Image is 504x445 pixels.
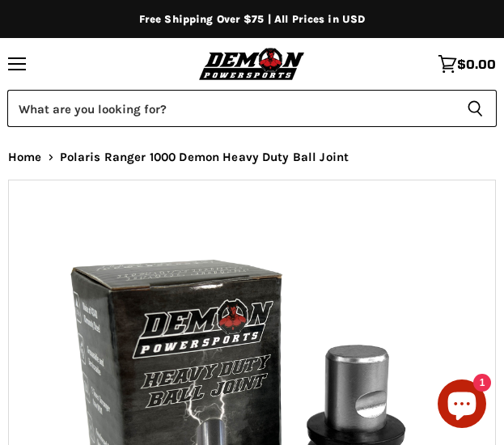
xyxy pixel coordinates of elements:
a: $0.00 [430,46,504,82]
a: Home [8,150,42,164]
form: Product [7,90,497,127]
span: Polaris Ranger 1000 Demon Heavy Duty Ball Joint [60,150,349,164]
button: Search [454,90,497,127]
img: Demon Powersports [196,45,308,82]
inbox-online-store-chat: Shopify online store chat [433,379,491,432]
span: $0.00 [457,57,496,71]
input: Search [7,90,454,127]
